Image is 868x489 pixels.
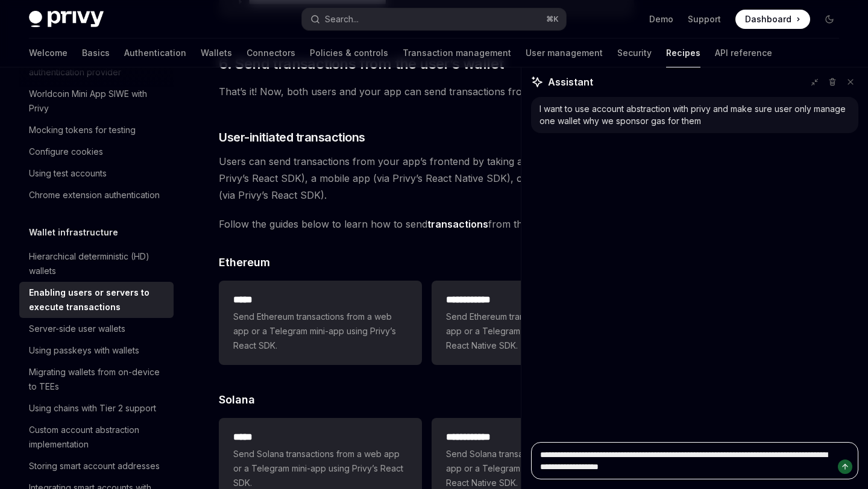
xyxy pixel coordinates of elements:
a: Using test accounts [19,163,174,184]
div: I want to use account abstraction with privy and make sure user only manage one wallet why we spo... [539,103,850,127]
div: Server-side user wallets [29,322,125,336]
a: Using chains with Tier 2 support [19,397,174,419]
a: Worldcoin Mini App SIWE with Privy [19,83,174,119]
div: Search... [325,12,359,26]
button: Toggle dark mode [820,10,839,29]
span: Dashboard [745,13,791,25]
span: Send Ethereum transactions from a web app or a Telegram mini-app using Privy’s React SDK. [233,310,407,353]
a: Policies & controls [310,39,388,67]
a: Configure cookies [19,141,174,163]
a: Recipes [666,39,700,67]
textarea: Ask a question... [531,442,858,479]
div: Storing smart account addresses [29,459,160,473]
a: User management [526,39,603,67]
a: Mocking tokens for testing [19,119,174,141]
span: Solana [219,391,255,408]
a: Security [617,39,652,67]
div: Migrating wallets from on-device to TEEs [29,365,166,394]
a: Support [688,13,721,25]
a: Enabling users or servers to execute transactions [19,282,174,318]
a: Demo [649,13,673,25]
a: Transaction management [403,39,511,67]
a: Migrating wallets from on-device to TEEs [19,361,174,397]
a: Connectors [247,39,295,67]
span: Ethereum [219,254,270,270]
a: API reference [715,39,772,67]
div: Custom account abstraction implementation [29,423,166,452]
a: Welcome [29,39,68,67]
a: Using passkeys with wallets [19,340,174,361]
span: That’s it! Now, both users and your app can send transactions from a user’s wallet. [219,83,634,100]
a: Authentication [124,39,186,67]
button: Open search [302,8,565,30]
a: **** **** **Send Ethereum transactions from a mobile app or a Telegram mini-app using Privy’s Rea... [432,281,634,365]
span: Send Ethereum transactions from a mobile app or a Telegram mini-app using Privy’s React Native SDK. [446,310,620,353]
span: Follow the guides below to learn how to send from these environments. [219,216,634,232]
a: Hierarchical deterministic (HD) wallets [19,246,174,282]
span: User-initiated transactions [219,129,365,146]
span: Assistant [548,75,593,89]
img: dark logo [29,11,104,28]
a: transactions [427,218,488,231]
a: Basics [82,39,110,67]
a: Custom account abstraction implementation [19,419,174,455]
h5: Wallet infrastructure [29,225,118,240]
div: Worldcoin Mini App SIWE with Privy [29,87,166,116]
div: Hierarchical deterministic (HD) wallets [29,249,166,278]
div: Enabling users or servers to execute transactions [29,285,166,314]
a: *****Send Ethereum transactions from a web app or a Telegram mini-app using Privy’s React SDK. [219,281,421,365]
div: Using passkeys with wallets [29,343,139,358]
a: Chrome extension authentication [19,184,174,206]
div: Using test accounts [29,166,107,181]
a: Storing smart account addresses [19,455,174,477]
a: Wallets [201,39,232,67]
div: Mocking tokens for testing [29,123,136,137]
div: Configure cookies [29,145,103,159]
a: Server-side user wallets [19,318,174,340]
span: Users can send transactions from your app’s frontend by taking actions in a web app (via Privy’s ... [219,153,634,204]
button: Send message [838,459,852,474]
a: Dashboard [735,10,810,29]
div: Using chains with Tier 2 support [29,401,156,416]
span: ⌘ K [546,14,559,24]
div: Chrome extension authentication [29,188,160,202]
